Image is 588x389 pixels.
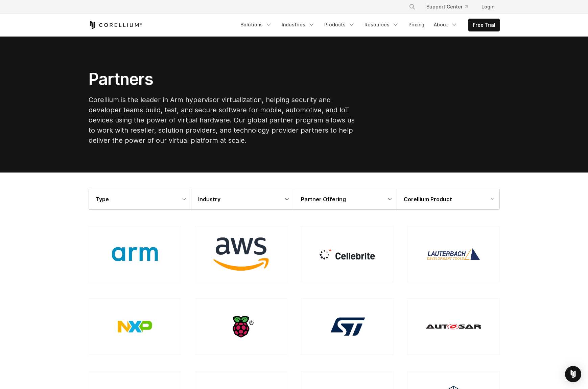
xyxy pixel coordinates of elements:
div: Navigation Menu [236,19,500,31]
img: ARM [112,247,158,261]
img: Cellebrite [320,249,375,259]
img: NXP [107,311,162,342]
a: Autosar [407,298,500,354]
a: ARM [89,226,181,282]
img: Lauterbach [426,247,481,261]
a: ST Microelectronics [301,298,394,354]
strong: Industry [198,196,220,203]
p: Corellium is the leader in Arm hypervisor virtualization, helping security and developer teams bu... [89,95,359,145]
a: Support Center [421,1,473,13]
a: Pricing [404,19,428,31]
a: Industries [278,19,319,31]
a: RaspberryPi [195,298,287,354]
div: Open Intercom Messenger [565,366,581,382]
img: RaspberryPi [224,310,258,343]
div: Navigation Menu [401,1,500,13]
button: Search [406,1,418,13]
a: Products [320,19,359,31]
a: NXP [89,298,181,354]
strong: Type [96,196,109,203]
a: Cellebrite [301,226,394,282]
a: Corellium Home [89,21,142,29]
h1: Partners [89,69,359,89]
a: Lauterbach [407,226,500,282]
img: Autosar [426,324,481,329]
strong: Partner Offering [301,196,346,203]
a: Solutions [236,19,276,31]
a: Free Trial [469,19,499,31]
a: Login [476,1,500,13]
strong: Corellium Product [404,196,452,203]
a: About [430,19,462,31]
img: ST Microelectronics [322,310,373,343]
a: Resources [360,19,403,31]
img: AWS [213,237,268,271]
a: AWS [195,226,287,282]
